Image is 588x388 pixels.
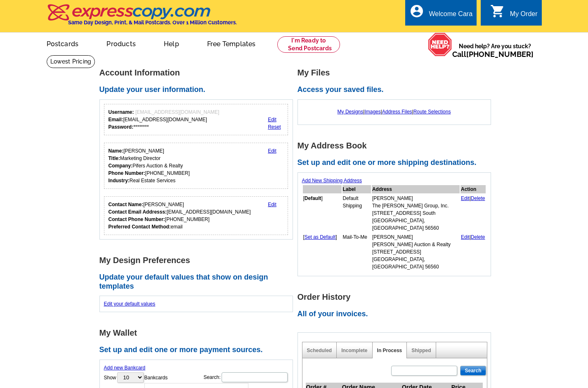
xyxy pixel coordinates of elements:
[99,273,298,291] h2: Update your default values that show on design templates
[99,346,298,355] h2: Set up and edit one or more payment sources.
[303,233,342,271] td: [ ]
[372,233,460,271] td: [PERSON_NAME] [PERSON_NAME] Auction & Realty [STREET_ADDRESS] [GEOGRAPHIC_DATA], [GEOGRAPHIC_DATA...
[104,301,156,307] a: Edit your default values
[341,348,367,353] a: Incomplete
[461,234,470,240] a: Edit
[303,194,342,232] td: [ ]
[452,50,534,59] span: Call
[99,329,298,337] h1: My Wallet
[99,256,298,265] h1: My Design Preferences
[372,185,460,193] th: Address
[203,372,288,383] label: Search:
[490,4,505,19] i: shopping_cart
[409,4,424,19] i: account_circle
[510,10,538,22] div: My Order
[109,155,120,161] strong: Title:
[104,143,288,189] div: Your personal details.
[298,141,496,150] h1: My Address Book
[413,109,451,115] a: Route Selections
[222,372,288,382] input: Search:
[109,163,133,169] strong: Company:
[99,85,298,94] h2: Update your user information.
[302,178,362,183] a: Add New Shipping Address
[151,33,192,53] a: Help
[452,42,538,59] span: Need help? Are you stuck?
[109,148,124,154] strong: Name:
[109,201,251,230] div: [PERSON_NAME] [EMAIL_ADDRESS][DOMAIN_NAME] [PHONE_NUMBER] email
[298,85,496,94] h2: Access your saved files.
[428,33,452,56] img: help
[471,195,485,201] a: Delete
[298,310,496,319] h2: All of your invoices.
[377,348,402,353] a: In Process
[471,234,485,240] a: Delete
[109,209,167,215] strong: Contact Email Addresss:
[268,124,281,130] a: Reset
[194,33,269,53] a: Free Templates
[109,147,190,184] div: [PERSON_NAME] Marketing Director Pifers Auction & Realty [PHONE_NUMBER] Real Estate Services
[109,170,145,176] strong: Phone Number:
[93,33,149,53] a: Products
[104,104,288,135] div: Your login information.
[460,185,486,193] th: Action
[298,293,496,301] h1: Order History
[490,9,538,19] a: shopping_cart My Order
[460,366,486,376] input: Search
[109,216,165,222] strong: Contact Phone Number:
[460,194,486,232] td: |
[135,109,219,115] span: [EMAIL_ADDRESS][DOMAIN_NAME]
[109,124,134,130] strong: Password:
[104,196,288,235] div: Who should we contact regarding order issues?
[268,148,276,154] a: Edit
[109,202,144,207] strong: Contact Name:
[305,234,335,240] a: Set as Default
[307,348,332,353] a: Scheduled
[429,10,473,22] div: Welcome Cara
[109,224,171,230] strong: Preferred Contact Method:
[47,10,237,26] a: Same Day Design, Print, & Mail Postcards. Over 1 Million Customers.
[466,50,534,59] a: [PHONE_NUMBER]
[382,109,412,115] a: Address Files
[342,185,371,193] th: Label
[68,19,237,26] h4: Same Day Design, Print, & Mail Postcards. Over 1 Million Customers.
[109,109,134,115] strong: Username:
[342,233,371,271] td: Mail-To-Me
[364,109,380,115] a: Images
[104,372,168,383] label: Show Bankcards
[305,195,321,201] b: Default
[338,109,364,115] a: My Designs
[268,117,276,122] a: Edit
[461,195,470,201] a: Edit
[298,68,496,77] h1: My Files
[99,68,298,77] h1: Account Information
[372,194,460,232] td: [PERSON_NAME] The [PERSON_NAME] Group, Inc. [STREET_ADDRESS] South [GEOGRAPHIC_DATA], [GEOGRAPHIC...
[33,33,92,53] a: Postcards
[460,233,486,271] td: |
[342,194,371,232] td: Default Shipping
[302,104,486,120] div: | | |
[109,117,123,122] strong: Email:
[104,365,146,371] a: Add new Bankcard
[109,178,130,183] strong: Industry:
[298,158,496,167] h2: Set up and edit one or more shipping destinations.
[268,202,276,207] a: Edit
[117,372,144,383] select: ShowBankcards
[411,348,431,353] a: Shipped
